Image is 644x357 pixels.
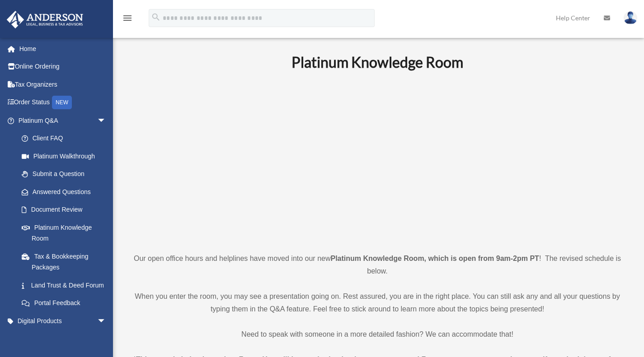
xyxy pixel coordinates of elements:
[6,75,120,93] a: Tax Organizers
[6,93,120,112] a: Order StatusNEW
[151,12,161,22] i: search
[6,312,120,330] a: Digital Productsarrow_drop_down
[6,58,120,76] a: Online Ordering
[13,218,115,247] a: Platinum Knowledge Room
[4,11,86,28] img: Anderson Advisors Platinum Portal
[13,130,120,148] a: Client FAQ
[129,252,626,278] p: Our open office hours and helplines have moved into our new ! The revised schedule is below.
[97,111,115,130] span: arrow_drop_down
[242,83,513,236] iframe: 231110_Toby_KnowledgeRoom
[13,183,120,201] a: Answered Questions
[13,276,120,294] a: Land Trust & Deed Forum
[6,111,120,130] a: Platinum Q&Aarrow_drop_down
[291,53,463,71] b: Platinum Knowledge Room
[129,290,626,315] p: When you enter the room, you may see a presentation going on. Rest assured, you are in the right ...
[6,40,120,58] a: Home
[331,255,539,262] strong: Platinum Knowledge Room, which is open from 9am-2pm PT
[122,16,133,23] a: menu
[13,147,120,165] a: Platinum Walkthrough
[13,247,120,276] a: Tax & Bookkeeping Packages
[624,11,637,24] img: User Pic
[13,294,120,312] a: Portal Feedback
[129,328,626,341] p: Need to speak with someone in a more detailed fashion? We can accommodate that!
[13,165,120,183] a: Submit a Question
[122,13,133,23] i: menu
[97,312,115,330] span: arrow_drop_down
[13,201,120,219] a: Document Review
[52,96,72,109] div: NEW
